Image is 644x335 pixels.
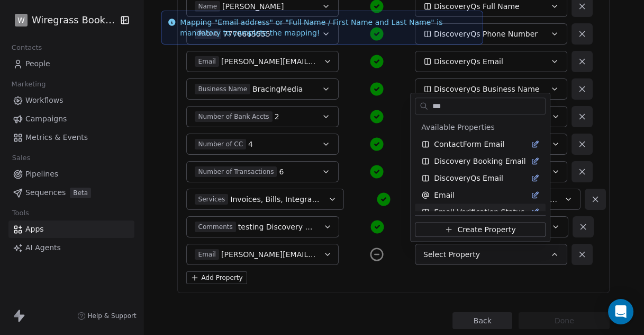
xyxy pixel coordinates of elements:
span: DiscoveryQs Email [434,173,503,183]
span: Discovery Booking Email [434,156,525,166]
button: Create Property [415,222,546,237]
span: Email [434,190,455,200]
div: Suggestions [415,119,546,254]
span: Available Properties [421,122,495,133]
span: ContactForm Email [434,139,504,149]
span: Create Property [458,224,516,235]
span: Email Verification Status [434,207,524,217]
